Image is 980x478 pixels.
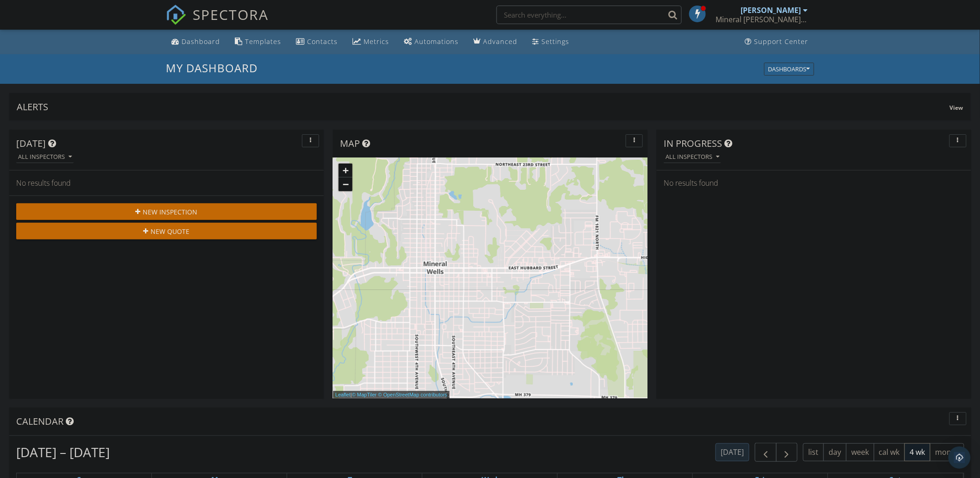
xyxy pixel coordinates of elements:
[16,151,74,164] button: All Inspectors
[741,6,801,15] div: [PERSON_NAME]
[352,392,377,397] a: © MapTiler
[166,5,186,25] img: The Best Home Inspection Software - Spectora
[716,15,808,24] div: Mineral Wells Inspection Co.
[378,392,447,397] a: © OpenStreetMap contributors
[16,203,317,220] button: New Inspection
[17,101,950,113] div: Alerts
[18,154,72,160] div: All Inspectors
[415,37,459,46] div: Automations
[764,63,814,75] button: Dashboards
[16,223,317,239] button: New Quote
[874,443,905,461] button: cal wk
[307,37,338,46] div: Contacts
[151,226,190,236] span: New Quote
[755,443,777,462] button: Previous
[664,151,721,164] button: All Inspectors
[528,33,573,50] a: Settings
[754,37,809,46] div: Support Center
[339,177,352,191] a: Zoom out
[664,137,722,150] span: In Progress
[182,37,220,46] div: Dashboard
[483,37,517,46] div: Advanced
[930,443,964,461] button: month
[950,104,963,112] span: View
[846,443,874,461] button: week
[16,415,63,428] span: Calendar
[193,5,269,24] span: SPECTORA
[470,33,521,50] a: Advanced
[364,37,389,46] div: Metrics
[823,443,847,461] button: day
[741,33,812,50] a: Support Center
[905,443,930,461] button: 4 wk
[333,391,450,399] div: |
[803,443,824,461] button: list
[168,33,224,50] a: Dashboard
[716,443,749,461] button: [DATE]
[245,37,281,46] div: Templates
[768,66,810,72] div: Dashboards
[166,60,258,75] span: My Dashboard
[166,13,269,32] a: SPECTORA
[143,207,198,217] span: New Inspection
[776,443,798,462] button: Next
[335,392,351,397] a: Leaflet
[16,443,110,461] h2: [DATE] – [DATE]
[340,137,360,150] span: Map
[349,33,393,50] a: Metrics
[496,6,682,24] input: Search everything...
[400,33,462,50] a: Automations (Basic)
[657,170,971,195] div: No results found
[231,33,285,50] a: Templates
[666,154,719,160] div: All Inspectors
[16,137,46,150] span: [DATE]
[292,33,341,50] a: Contacts
[949,447,971,469] div: Open Intercom Messenger
[9,170,324,195] div: No results found
[541,37,569,46] div: Settings
[339,164,352,177] a: Zoom in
